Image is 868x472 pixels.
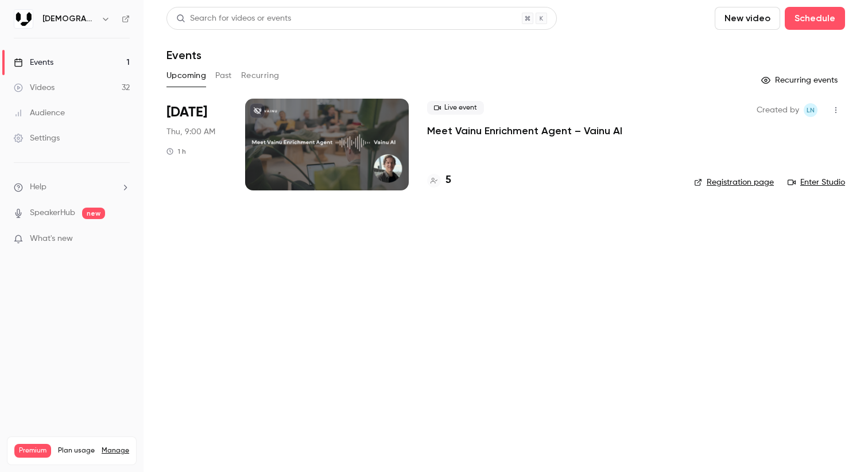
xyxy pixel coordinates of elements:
button: New video [715,7,780,30]
a: SpeakerHub [30,207,75,219]
span: Plan usage [58,446,95,455]
h6: [DEMOGRAPHIC_DATA] [42,13,96,25]
span: Leena Närväinen [804,103,817,117]
a: Enter Studio [788,177,845,188]
div: Audience [14,107,65,119]
button: Schedule [785,7,845,30]
h1: Events [166,48,201,62]
span: Live event [427,101,484,115]
button: Past [215,67,232,85]
span: new [82,208,105,219]
a: Meet Vainu Enrichment Agent – Vainu AI [427,124,622,138]
a: 5 [427,173,451,188]
span: [DATE] [166,103,207,122]
div: Settings [14,132,60,144]
button: Upcoming [166,67,206,85]
button: Recurring [241,67,280,85]
a: Manage [102,446,129,455]
button: Recurring events [756,71,845,89]
span: What's new [30,233,73,245]
img: Vainu [14,10,33,28]
div: 1 h [166,147,186,156]
a: Registration page [694,177,774,188]
div: Aug 28 Thu, 9:00 AM (Europe/Helsinki) [166,99,227,190]
span: LN [807,103,815,117]
div: Videos [14,82,55,93]
span: Thu, 9:00 AM [166,126,215,138]
span: Premium [14,444,51,458]
div: Events [14,57,53,68]
div: Search for videos or events [176,13,291,25]
span: Help [30,181,46,193]
li: help-dropdown-opener [14,181,130,193]
h4: 5 [445,173,451,188]
span: Created by [757,103,799,117]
